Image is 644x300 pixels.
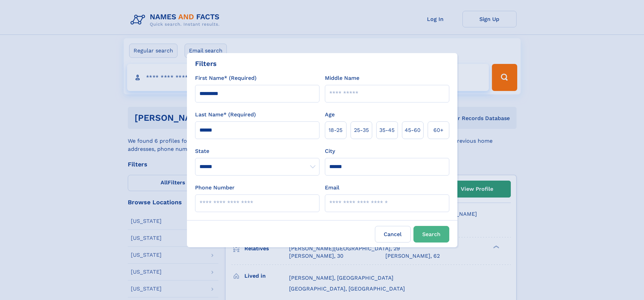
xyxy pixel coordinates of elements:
[195,59,217,69] div: Filters
[325,147,335,155] label: City
[325,111,335,119] label: Age
[325,74,359,82] label: Middle Name
[195,74,257,82] label: First Name* (Required)
[413,226,449,243] button: Search
[433,126,444,134] span: 60+
[195,111,256,119] label: Last Name* (Required)
[405,126,421,134] span: 45‑60
[195,184,235,192] label: Phone Number
[379,126,395,134] span: 35‑45
[195,147,319,155] label: State
[354,126,369,134] span: 25‑35
[329,126,342,134] span: 18‑25
[375,226,411,243] label: Cancel
[325,184,339,192] label: Email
